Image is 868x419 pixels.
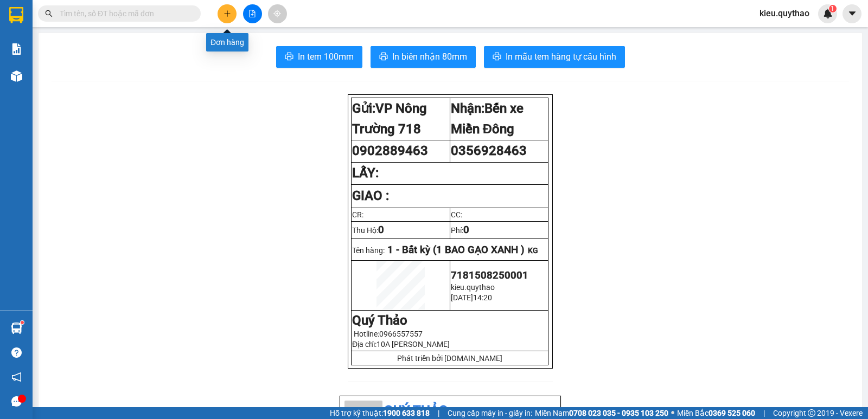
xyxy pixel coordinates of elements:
[484,46,625,68] button: printerIn mẫu tem hàng tự cấu hình
[451,101,524,137] strong: Nhận:
[243,4,262,23] button: file-add
[371,46,476,68] button: printerIn biên nhận 80mm
[463,224,469,236] span: 0
[352,188,389,203] strong: GIAO :
[206,33,248,51] div: Đơn hàng
[352,313,407,328] strong: Quý Thảo
[354,330,423,338] span: Hotline:
[569,409,668,417] strong: 0708 023 035 - 0935 103 250
[352,165,379,181] strong: LẤY:
[451,101,524,137] span: Bến xe Miền Đông
[93,35,169,50] div: 0356928463
[392,50,467,63] span: In biên nhận 80mm
[473,293,492,302] span: 14:20
[506,50,616,63] span: In mẫu tem hàng tự cấu hình
[451,293,473,302] span: [DATE]
[843,4,861,23] button: caret-down
[268,4,287,23] button: aim
[11,347,22,358] span: question-circle
[273,10,281,17] span: aim
[493,52,501,62] span: printer
[831,5,834,12] span: 1
[677,407,755,419] span: Miền Bắc
[330,407,430,419] span: Hỗ trợ kỹ thuật:
[93,10,119,22] span: Nhận:
[535,407,668,419] span: Miền Nam
[450,208,548,221] td: CC:
[823,9,833,18] img: icon-new-feature
[93,9,169,35] div: Bến xe Miền Đông
[224,10,231,17] span: plus
[352,244,547,256] p: Tên hàng:
[9,10,26,22] span: Gửi:
[11,43,22,55] img: solution-icon
[352,208,450,221] td: CR:
[9,7,23,23] img: logo-vxr
[352,340,450,349] span: Địa chỉ:
[451,283,495,292] span: kieu.quythao
[383,409,430,417] strong: 1900 633 818
[808,409,815,417] span: copyright
[438,407,439,419] span: |
[528,246,538,255] span: KG
[8,58,25,69] span: CR :
[352,143,428,158] span: 0902889463
[352,221,450,238] td: Thu Hộ:
[11,372,22,382] span: notification
[218,4,237,23] button: plus
[751,7,818,20] span: kieu.quythao
[379,52,388,62] span: printer
[298,50,354,63] span: In tem 100mm
[847,9,857,18] span: caret-down
[709,409,755,417] strong: 0369 525 060
[8,57,87,70] div: 140.000
[11,396,22,407] span: message
[387,244,525,256] span: 1 - Bất kỳ (1 BAO GẠO XANH )
[378,224,384,236] span: 0
[60,8,188,20] input: Tìm tên, số ĐT hoặc mã đơn
[451,143,527,158] span: 0356928463
[11,70,22,82] img: warehouse-icon
[671,411,674,415] span: ⚪️
[448,407,532,419] span: Cung cấp máy in - giấy in:
[45,10,53,17] span: search
[21,321,24,324] sup: 1
[376,340,450,349] span: 10A [PERSON_NAME]
[352,101,427,137] strong: Gửi:
[248,10,256,17] span: file-add
[9,76,169,104] div: Tên hàng: 1 BAO GẠO XANH ( : 1 )
[451,269,528,281] span: 7181508250001
[450,221,548,238] td: Phí:
[829,5,837,12] sup: 1
[763,407,765,419] span: |
[11,323,22,334] img: warehouse-icon
[276,46,362,68] button: printerIn tem 100mm
[9,9,85,35] div: VP Nông Trường 718
[9,35,85,50] div: 0902889463
[352,101,427,137] span: VP Nông Trường 718
[285,52,293,62] span: printer
[352,351,548,365] td: Phát triển bởi [DOMAIN_NAME]
[379,330,423,338] span: 0966557557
